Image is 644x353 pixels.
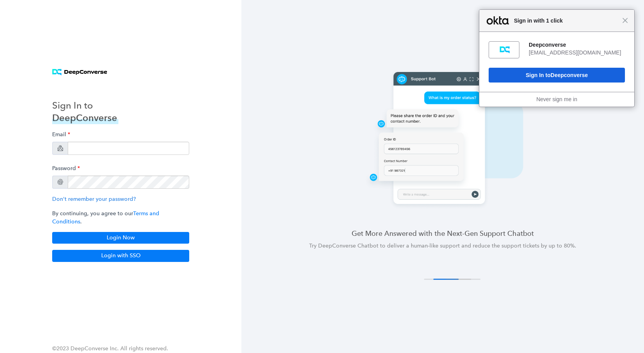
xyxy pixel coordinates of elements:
[52,112,118,124] h3: DeepConverse
[433,279,459,280] button: 2
[342,68,544,210] img: carousel 2
[52,69,107,76] img: horizontal logo
[424,279,449,280] button: 1
[622,18,628,23] span: Close
[529,49,625,56] div: [EMAIL_ADDRESS][DOMAIN_NAME]
[260,228,625,238] h4: Get More Answered with the Next-Gen Support Chatbot
[52,99,118,112] h3: Sign In to
[52,127,70,142] label: Email
[52,209,189,226] p: By continuing, you agree to our .
[551,72,588,78] span: Deepconverse
[489,68,625,83] button: Sign In toDeepconverse
[52,232,189,244] button: Login Now
[498,44,510,56] img: fs0pvt0g94oZNWgBn697
[455,279,480,280] button: 4
[510,16,622,25] span: Sign in with 1 click
[536,96,577,102] a: Never sign me in
[52,250,189,262] button: Login with SSO
[529,41,625,48] div: Deepconverse
[52,161,80,176] label: Password
[446,279,471,280] button: 3
[309,242,576,249] span: Try DeepConverse Chatbot to deliver a human-like support and reduce the support tickets by up to ...
[52,196,136,202] a: Don't remember your password?
[52,345,168,352] span: ©2023 DeepConverse Inc. All rights reserved.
